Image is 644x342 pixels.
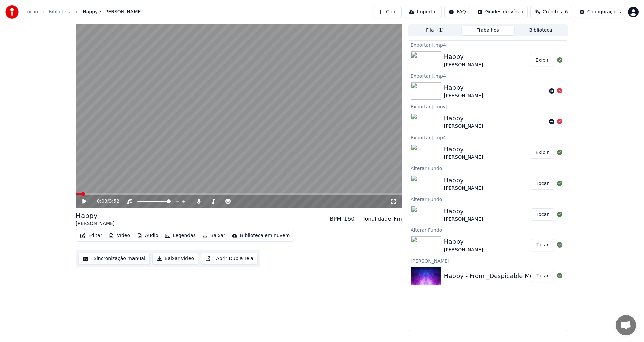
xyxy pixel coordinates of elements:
button: Configurações [575,6,625,18]
div: Alterar Fundo [408,195,568,203]
div: 160 [344,215,355,223]
div: Exportar [.mp4] [408,133,568,141]
a: Biblioteca [49,9,72,15]
div: Configurações [587,9,621,15]
button: FAQ [444,6,470,18]
div: Tonalidade [362,215,391,223]
button: Sincronização manual [78,253,150,265]
div: Happy [444,176,483,185]
div: Happy [444,83,483,92]
div: Happy [444,114,483,123]
button: Trabalhos [462,26,515,35]
div: Fm [394,215,402,223]
div: Alterar Fundo [408,164,568,172]
button: Tocar [531,239,554,251]
div: Happy [444,206,483,216]
div: [PERSON_NAME] [444,154,483,161]
span: 3:52 [109,198,119,205]
div: Happy [76,211,115,220]
div: [PERSON_NAME] [444,185,483,192]
button: Exibir [530,54,554,66]
button: Importar [405,6,442,18]
button: Guides de vídeo [473,6,528,18]
div: / [97,198,113,205]
div: Bate-papo aberto [616,315,636,335]
button: Baixar [200,231,228,240]
span: 0:03 [97,198,107,205]
div: [PERSON_NAME] [444,216,483,223]
div: Biblioteca em nuvem [240,232,290,239]
button: Criar [374,6,402,18]
button: Abrir Dupla Tela [201,253,258,265]
div: [PERSON_NAME] [444,62,483,68]
div: Happy - From _Despicable Me 2_ - [PERSON_NAME] [444,271,598,281]
span: Créditos [543,9,562,15]
div: Exportar [.mp4] [408,41,568,49]
button: Áudio [134,231,161,240]
div: Exportar [.mov] [408,102,568,110]
div: [PERSON_NAME] [444,246,483,253]
button: Exibir [530,147,554,159]
button: Créditos6 [530,6,572,18]
button: Baixar vídeo [152,253,198,265]
div: [PERSON_NAME] [408,257,568,265]
button: Biblioteca [514,26,567,35]
div: [PERSON_NAME] [444,92,483,99]
button: Fila [409,26,462,35]
a: Início [25,9,38,15]
button: Tocar [531,178,554,190]
div: [PERSON_NAME] [444,123,483,130]
div: Happy [444,52,483,62]
button: Tocar [531,208,554,221]
span: Happy • [PERSON_NAME] [83,9,143,15]
div: BPM [330,215,341,223]
nav: breadcrumb [25,9,143,15]
div: Happy [444,237,483,246]
span: ( 1 ) [437,27,444,34]
span: 6 [565,9,568,15]
div: Happy [444,145,483,154]
button: Tocar [531,270,554,282]
button: Editar [77,231,105,240]
div: [PERSON_NAME] [76,220,115,227]
button: Vídeo [106,231,133,240]
button: Legendas [162,231,198,240]
img: youka [5,5,19,19]
div: Alterar Fundo [408,226,568,234]
div: Exportar [.mp4] [408,72,568,80]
